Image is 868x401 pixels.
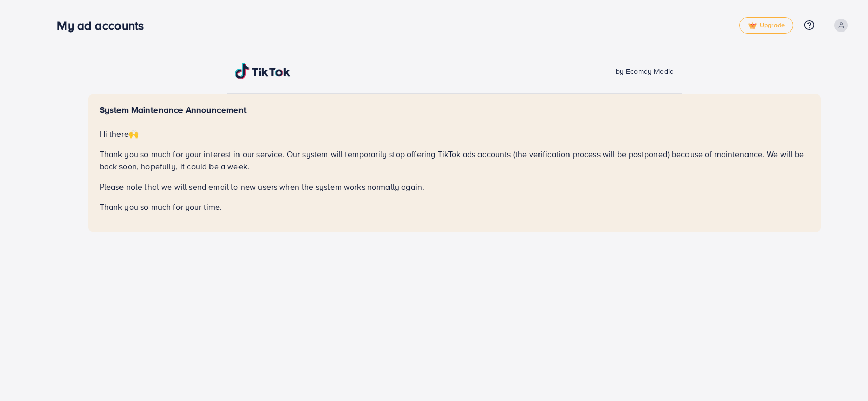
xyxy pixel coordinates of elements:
[100,105,810,115] h5: System Maintenance Announcement
[100,180,810,193] p: Please note that we will send email to new users when the system works normally again.
[748,22,757,29] img: tick
[100,148,810,172] p: Thank you so much for your interest in our service. Our system will temporarily stop offering Tik...
[616,66,674,76] span: by Ecomdy Media
[100,201,810,213] p: Thank you so much for your time.
[100,128,810,140] p: Hi there
[235,63,291,79] img: TikTok
[748,22,785,29] span: Upgrade
[129,128,139,139] span: 🙌
[57,18,152,33] h3: My ad accounts
[739,17,793,34] a: tickUpgrade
